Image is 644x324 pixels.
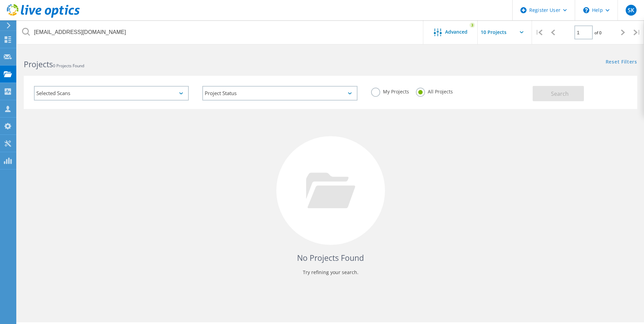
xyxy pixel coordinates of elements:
[594,30,602,36] span: of 0
[583,7,589,13] svg: \n
[53,63,84,69] span: 0 Projects Found
[532,20,546,44] div: |
[533,86,584,101] button: Search
[416,88,453,94] label: All Projects
[17,20,424,44] input: Search projects by name, owner, ID, company, etc
[606,59,637,65] a: Reset Filters
[628,7,634,13] span: SK
[24,59,53,70] b: Projects
[371,88,409,94] label: My Projects
[34,86,189,101] div: Selected Scans
[31,252,630,264] h4: No Projects Found
[7,14,80,19] a: Live Optics Dashboard
[551,90,569,97] span: Search
[630,20,644,44] div: |
[31,267,630,278] p: Try refining your search.
[445,30,467,34] span: Advanced
[202,86,357,101] div: Project Status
